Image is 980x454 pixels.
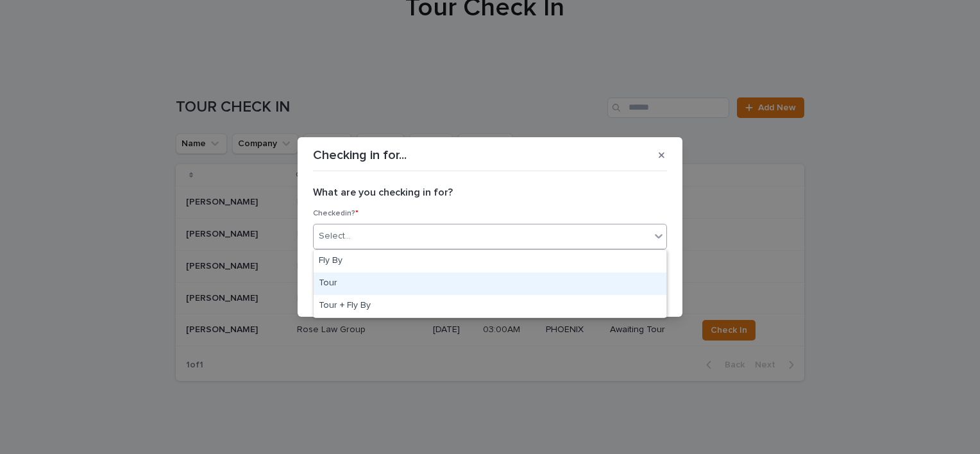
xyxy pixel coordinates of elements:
div: Tour [314,273,666,295]
span: Checkedin? [313,210,359,217]
p: Checking in for... [313,147,407,163]
div: Fly By [314,250,666,273]
div: Tour + Fly By [314,295,666,317]
h2: What are you checking in for? [313,187,667,199]
div: Select... [319,230,351,243]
